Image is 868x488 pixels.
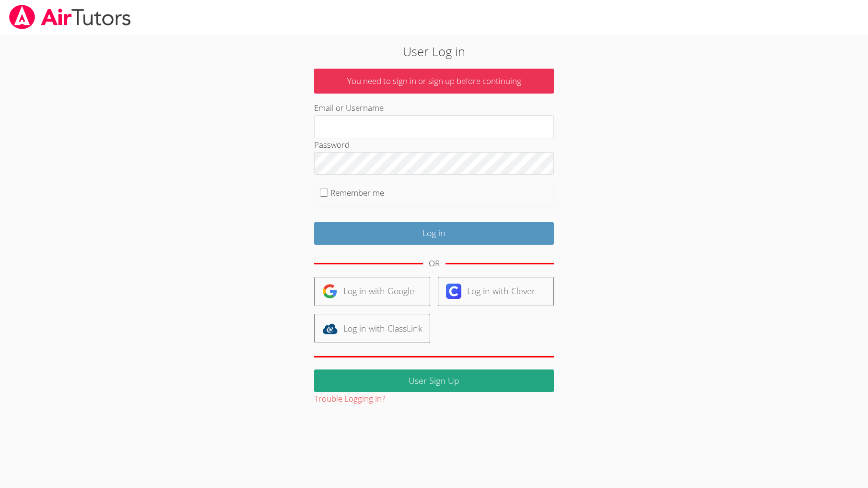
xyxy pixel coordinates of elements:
[314,139,350,150] label: Password
[322,321,338,336] img: classlink-logo-d6bb404cc1216ec64c9a2012d9dc4662098be43eaf13dc465df04b49fa7ab582.svg
[330,187,384,198] label: Remember me
[429,257,440,271] div: OR
[199,42,668,60] h2: User Log in
[314,102,384,113] label: Email or Username
[314,222,554,245] input: Log in
[314,369,554,392] a: User Sign Up
[314,314,430,343] a: Log in with ClassLink
[438,277,554,306] a: Log in with Clever
[446,284,461,299] img: clever-logo-6eab21bc6e7a338710f1a6ff85c0baf02591cd810cc4098c63d3a4b26e2feb20.svg
[8,5,132,29] img: airtutors_banner-c4298cdbf04f3fff15de1276eac7730deb9818008684d7c2e4769d2f7ddbe033.png
[314,69,554,94] p: You need to sign in or sign up before continuing
[314,277,430,306] a: Log in with Google
[314,392,385,406] button: Trouble Logging In?
[322,284,338,299] img: google-logo-50288ca7cdecda66e5e0955fdab243c47b7ad437acaf1139b6f446037453330a.svg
